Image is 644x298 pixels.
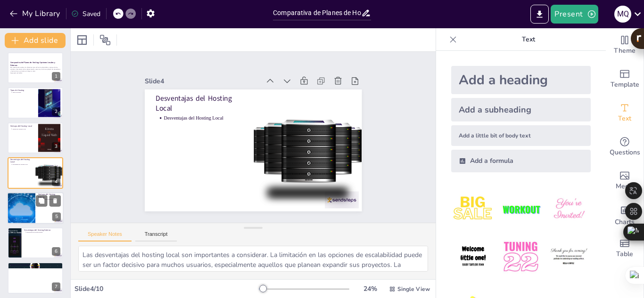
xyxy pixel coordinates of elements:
span: Theme [614,46,636,56]
button: Transcript [135,231,177,242]
img: 3.jpeg [547,187,591,231]
p: Generated with [URL] [10,72,60,74]
span: Text [618,113,631,124]
button: My Library [7,6,64,21]
button: Add slide [5,33,66,48]
strong: Comparativa de Planes de Hosting: Opciones Locales y Externas [10,61,55,66]
button: m q [614,5,631,24]
p: Ventajas del Hosting Externo [41,198,61,200]
div: 7 [8,262,63,293]
button: Speaker Notes [78,231,132,242]
p: Proveedores Locales [12,266,60,268]
p: Tipos de Hosting [12,91,35,93]
div: Add a subheading [451,98,591,121]
p: Ventajas del Hosting Local [12,128,35,130]
p: Ventajas del Hosting Externo [38,193,61,198]
div: Add charts and graphs [606,198,644,232]
div: Saved [71,9,100,18]
div: Change the overall theme [606,28,644,62]
div: 4 [52,177,60,186]
p: Ventajas del Hosting Local [10,125,35,128]
div: Add a table [606,232,644,266]
button: Present [551,5,598,24]
div: 1 [52,72,60,81]
p: Esta presentación explora los diferentes tipos de hosting disponibles, comparando las ventajas y ... [10,67,60,72]
p: Desventajas del Hosting Local [12,164,33,166]
img: 1.jpeg [451,187,495,231]
span: Charts [615,217,635,227]
input: Insert title [273,6,361,20]
textarea: Las desventajas del hosting local son importantes a considerar. La limitación en las opciones de ... [78,246,428,272]
div: 3 [52,142,60,151]
span: Media [616,181,634,192]
span: Table [616,249,633,259]
img: 2.jpeg [499,187,543,231]
div: 5 [52,212,61,221]
div: Add images, graphics, shapes or video [606,164,644,198]
div: Add ready made slides [606,62,644,96]
button: Export to PowerPoint [530,5,549,24]
p: Tipos de Hosting [10,89,35,91]
div: Layout [74,32,90,48]
div: 6 [8,227,63,258]
div: 5 [7,192,64,224]
div: Slide 4 / 10 [74,284,259,293]
p: Desventajas del Hosting Local [173,57,261,111]
span: Questions [610,147,640,158]
div: Add text boxes [606,96,644,130]
div: 4 [8,157,63,188]
span: Template [611,80,639,90]
div: m q [614,6,631,23]
p: Desventajas del Hosting Local [178,81,252,119]
div: Get real-time input from your audience [606,130,644,164]
img: 4.jpeg [451,235,495,279]
div: Add a formula [451,150,591,172]
p: Desventajas del Hosting Externo [24,229,60,232]
img: 5.jpeg [499,235,543,279]
span: Single View [397,285,430,293]
div: 24 % [359,284,381,293]
div: 7 [52,282,60,291]
p: Ejemplos de Proveedores Locales [10,264,60,266]
button: Duplicate Slide [36,195,47,206]
p: Text [461,28,596,51]
div: Slide 4 [175,38,284,93]
div: 6 [52,247,60,256]
div: 2 [52,107,60,116]
div: 1 [8,52,63,83]
div: 3 [8,122,63,153]
p: Desventajas del Hosting Externo [26,231,60,233]
span: Position [99,34,111,46]
button: Delete Slide [50,195,61,206]
div: Add a little bit of body text [451,125,591,146]
img: 6.jpeg [547,235,591,279]
div: Add a heading [451,66,591,94]
p: Desventajas del Hosting Local [10,158,33,163]
div: 2 [8,87,63,118]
